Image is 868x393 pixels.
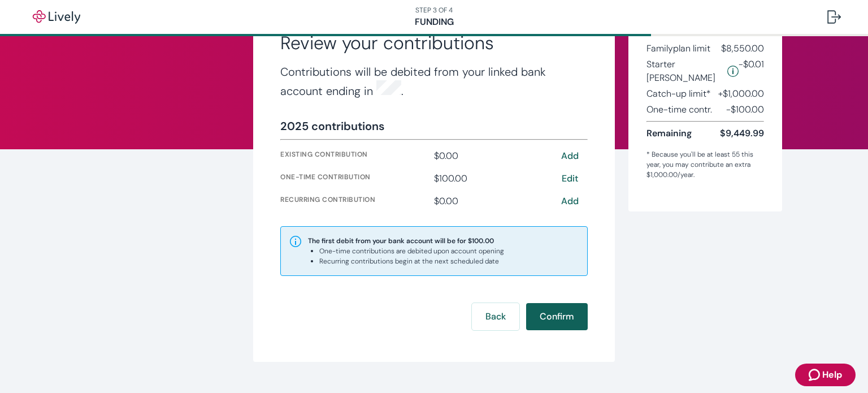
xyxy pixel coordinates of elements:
[280,149,429,163] div: Existing contribution
[280,195,429,208] div: Recurring contribution
[739,58,764,85] span: -$0.01
[718,87,764,101] span: + $1,000.00
[646,127,692,140] span: Remaining
[818,3,850,31] button: Log out
[472,303,519,330] button: Back
[726,103,764,116] span: - $100.00
[434,195,546,208] div: $0.00
[280,118,384,135] div: 2025 contributions
[552,195,588,208] button: Add
[721,42,764,55] span: $8,550.00
[727,58,739,85] button: Lively will contribute $0.01 to establish your account
[280,32,588,54] h2: Review your contributions
[795,364,856,386] button: Zendesk support iconHelp
[552,172,588,185] button: Edit
[308,236,494,245] strong: The first debit from your bank account will be for $100.00
[434,172,546,185] div: $100.00
[646,58,723,85] span: Starter [PERSON_NAME]
[646,149,764,180] div: * Because you'll be at least 55 this year, you may contribute an extra $1,000.00 /year.
[280,63,588,100] h4: Contributions will be debited from your linked bank account ending in .
[434,149,546,163] div: $0.00
[646,103,712,116] span: One-time contr.
[720,127,764,140] span: $9,449.99
[727,66,739,77] svg: Starter penny details
[319,256,504,266] li: Recurring contributions begin at the next scheduled date
[646,42,710,55] span: Family plan limit
[526,303,588,330] button: Confirm
[319,246,504,256] li: One-time contributions are debited upon account opening
[552,149,588,163] button: Add
[822,368,842,382] span: Help
[646,87,711,101] span: Catch-up limit*
[280,172,429,185] div: One-time contribution
[809,368,822,382] svg: Zendesk support icon
[25,10,88,24] img: Lively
